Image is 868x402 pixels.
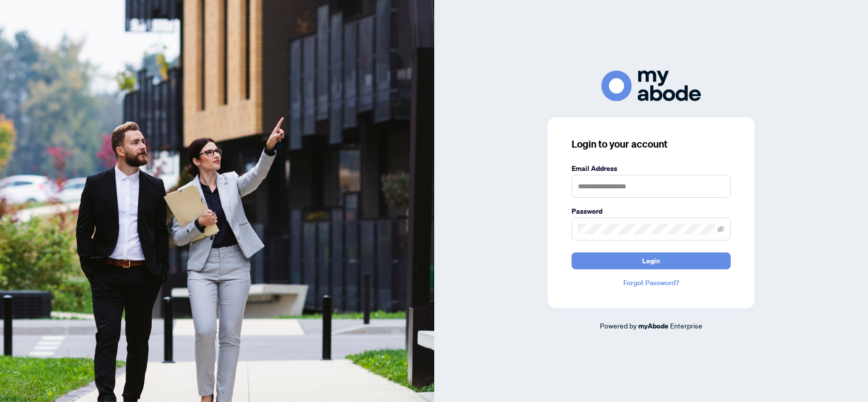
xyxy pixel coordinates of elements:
[600,321,637,330] span: Powered by
[670,321,702,330] span: Enterprise
[638,321,669,331] a: myAbode
[642,253,660,269] span: Login
[601,71,701,101] img: ma-logo
[572,252,731,269] button: Login
[572,277,731,288] a: Forgot Password?
[572,163,731,174] label: Email Address
[717,226,724,233] span: eye-invisible
[572,206,731,217] label: Password
[572,137,731,151] h3: Login to your account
